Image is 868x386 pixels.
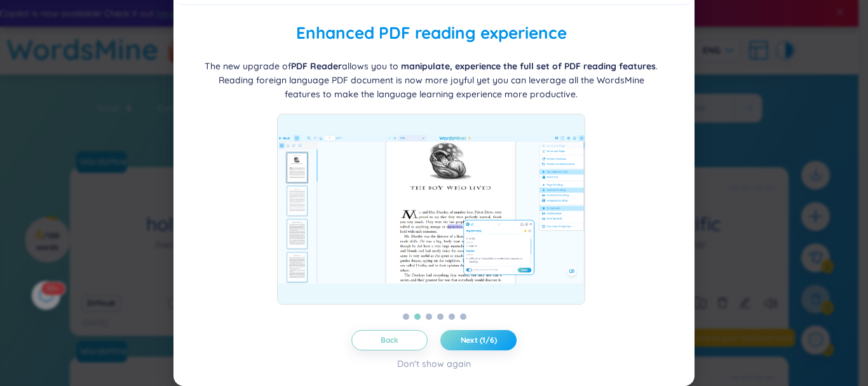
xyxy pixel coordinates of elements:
button: Back [351,330,428,350]
b: manipulate, experience the full set of PDF reading features [401,60,656,72]
button: 5 [449,314,455,320]
button: 1 [403,314,409,320]
span: Next (1/6) [461,335,497,345]
button: Next (1/6) [440,330,517,350]
button: 6 [460,314,466,320]
button: 2 [414,314,421,320]
b: PDF Reader [291,60,342,72]
span: The new upgrade of allows you to . Reading foreign language PDF document is now more joyful yet y... [205,60,658,100]
button: 3 [426,314,432,320]
div: Don't show again [397,357,471,371]
h2: Enhanced PDF reading experience [189,20,674,46]
span: Back [381,335,399,345]
button: 4 [437,314,444,320]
